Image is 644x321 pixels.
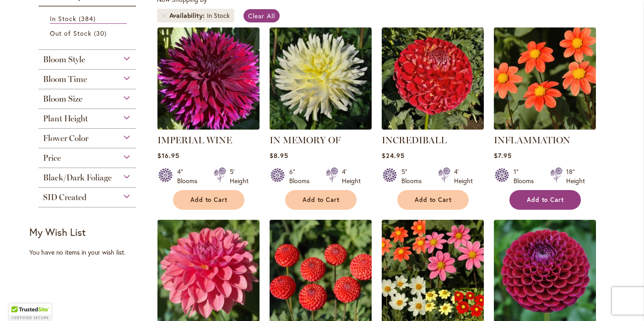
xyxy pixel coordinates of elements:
[7,288,32,314] iframe: Launch Accessibility Center
[303,196,340,204] span: Add to Cart
[50,14,127,24] a: In Stock 384
[162,13,167,18] a: Remove Availability In Stock
[382,135,447,146] a: INCREDIBALL
[270,123,372,131] a: IN MEMORY OF
[454,167,473,185] div: 4' Height
[566,167,585,185] div: 18" Height
[29,225,86,239] strong: My Wish List
[494,123,596,131] a: INFLAMMATION
[190,196,228,204] span: Add to Cart
[169,11,207,20] span: Availability
[270,135,341,146] a: IN MEMORY OF
[401,167,427,185] div: 5" Blooms
[514,167,539,185] div: 1" Blooms
[270,27,372,130] img: IN MEMORY OF
[43,133,88,143] span: Flower Color
[43,54,85,65] span: Bloom Style
[43,153,61,163] span: Price
[177,167,203,185] div: 4" Blooms
[43,74,87,84] span: Bloom Time
[289,167,315,185] div: 6" Blooms
[342,167,361,185] div: 4' Height
[157,27,260,130] img: IMPERIAL WINE
[43,114,88,124] span: Plant Height
[173,190,244,210] button: Add to Cart
[509,190,581,210] button: Add to Cart
[94,28,109,38] span: 30
[248,11,275,20] span: Clear All
[494,135,570,146] a: INFLAMMATION
[157,135,232,146] a: IMPERIAL WINE
[43,173,112,183] span: Black/Dark Foliage
[50,14,76,23] span: In Stock
[79,14,98,23] span: 384
[230,167,249,185] div: 5' Height
[207,11,230,20] div: In Stock
[285,190,357,210] button: Add to Cart
[494,151,512,160] span: $7.95
[270,151,288,160] span: $8.95
[397,190,469,210] button: Add to Cart
[43,94,82,104] span: Bloom Size
[382,151,405,160] span: $24.95
[244,9,280,22] a: Clear All
[415,196,452,204] span: Add to Cart
[43,192,87,202] span: SID Created
[382,123,484,131] a: Incrediball
[50,28,127,38] a: Out of Stock 30
[494,27,596,130] img: INFLAMMATION
[527,196,564,204] span: Add to Cart
[382,27,484,130] img: Incrediball
[50,29,92,38] span: Out of Stock
[29,248,152,257] div: You have no items in your wish list.
[157,151,179,160] span: $16.95
[157,123,260,131] a: IMPERIAL WINE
